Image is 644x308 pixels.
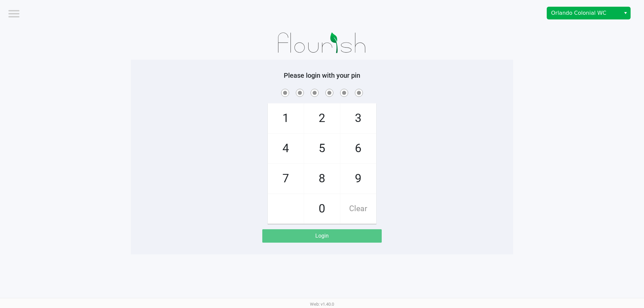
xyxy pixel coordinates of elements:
[304,164,340,193] span: 8
[621,7,630,19] button: Select
[310,302,334,307] span: Web: v1.40.0
[551,9,616,17] span: Orlando Colonial WC
[340,194,376,224] span: Clear
[268,134,304,163] span: 4
[304,194,340,224] span: 0
[268,164,304,193] span: 7
[340,134,376,163] span: 6
[304,104,340,133] span: 2
[304,134,340,163] span: 5
[340,164,376,193] span: 9
[136,71,508,79] h5: Please login with your pin
[340,104,376,133] span: 3
[268,104,304,133] span: 1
